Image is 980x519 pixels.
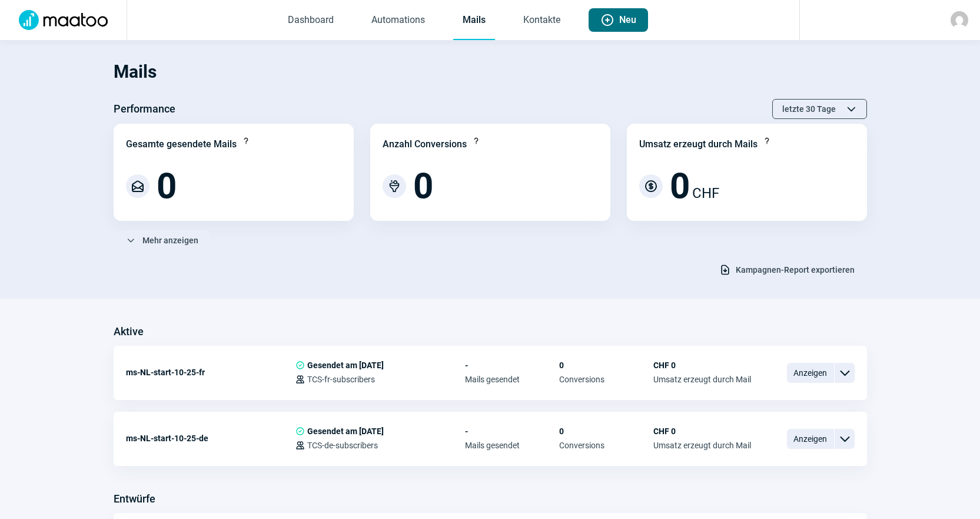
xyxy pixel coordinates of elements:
span: 0 [559,361,653,370]
h3: Performance [114,100,175,118]
button: Neu [589,8,648,32]
span: Mails gesendet [465,441,559,450]
button: Kampagnen-Report exportieren [707,260,867,280]
div: ms-NL-start-10-25-de [126,427,295,450]
span: TCS-fr-subscribers [307,375,375,384]
div: Anzahl Conversions [383,137,467,151]
h3: Aktive [114,322,144,341]
span: Conversions [559,375,653,384]
span: - [465,361,559,370]
span: Gesendet am [DATE] [307,427,384,436]
span: - [465,427,559,436]
span: 0 [413,168,433,204]
span: 0 [157,168,177,204]
span: 0 [670,168,690,204]
a: Kontakte [514,1,570,40]
button: Mehr anzeigen [114,230,211,250]
img: Logo [12,10,115,30]
span: Conversions [559,441,653,450]
span: letzte 30 Tage [782,100,836,118]
span: Anzeigen [787,429,834,449]
span: Neu [619,8,636,32]
img: avatar [951,11,968,29]
div: Umsatz erzeugt durch Mails [639,137,758,151]
a: Dashboard [278,1,343,40]
a: Automations [362,1,434,40]
div: ms-NL-start-10-25-fr [126,361,295,384]
span: CHF 0 [653,427,751,436]
span: 0 [559,427,653,436]
span: Gesendet am [DATE] [307,361,384,370]
span: Mails gesendet [465,375,559,384]
span: CHF [692,183,719,204]
span: Anzeigen [787,363,834,383]
span: TCS-de-subscribers [307,441,378,450]
span: CHF 0 [653,361,751,370]
a: Mails [453,1,495,40]
h1: Mails [114,52,867,92]
h3: Entwürfe [114,490,155,508]
span: Kampagnen-Report exportieren [736,260,855,279]
span: Mehr anzeigen [142,231,198,250]
span: Umsatz erzeugt durch Mail [653,375,751,384]
div: Gesamte gesendete Mails [126,137,237,151]
span: Umsatz erzeugt durch Mail [653,441,751,450]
